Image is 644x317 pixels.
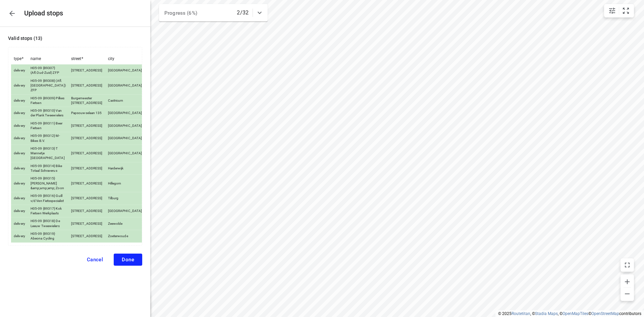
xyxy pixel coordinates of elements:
[28,77,68,94] td: H05-09 {89308} (Afl.[GEOGRAPHIC_DATA]) ZFP
[11,192,28,205] td: delivery
[591,311,619,316] a: OpenStreetMap
[535,311,558,316] a: Stadia Maps
[87,257,103,263] span: Cancel
[28,119,68,132] td: H05-09 {89311} Beer Fietsen
[28,162,68,175] td: H05-09 {89314} Bike Totaal Schraverus
[105,230,145,243] td: Zoeterwoude
[11,162,28,175] td: delivery
[512,311,530,316] a: Routetitan
[11,230,28,243] td: delivery
[105,145,145,162] td: [GEOGRAPHIC_DATA]
[8,35,142,42] p: Valid stops ( 13 )
[68,205,105,217] td: [STREET_ADDRESS]
[11,119,28,132] td: delivery
[105,132,145,145] td: [GEOGRAPHIC_DATA]
[68,132,105,145] td: [STREET_ADDRESS]
[68,77,105,94] td: [STREET_ADDRESS]
[11,107,28,120] td: delivery
[68,119,105,132] td: [STREET_ADDRESS]
[105,64,145,77] td: [GEOGRAPHIC_DATA]
[28,64,68,77] td: H05-09 {89307} (Afl.Oud-Zuid) ZFP
[79,254,111,266] button: Cancel
[105,217,145,230] td: Zeewolde
[114,254,142,266] button: Done
[604,4,634,17] div: small contained button group
[28,145,68,162] td: H05-09 {89313} T Mannetje [GEOGRAPHIC_DATA]
[68,217,105,230] td: [STREET_ADDRESS]
[68,162,105,175] td: [STREET_ADDRESS]
[68,64,105,77] td: [STREET_ADDRESS]
[164,10,197,16] span: Progress (6%)
[498,311,641,316] li: © 2025 , © , © © contributors
[105,77,145,94] td: [GEOGRAPHIC_DATA]
[105,162,145,175] td: Harderwijk
[11,77,28,94] td: delivery
[105,119,145,132] td: [GEOGRAPHIC_DATA]
[28,94,68,107] td: H05-09 {89309} Pilkes Fietsen
[105,94,145,107] td: Castricum
[28,205,68,217] td: H05-09 {89317} Kok Fietsen Werkplaats
[105,205,145,217] td: [GEOGRAPHIC_DATA]
[237,9,249,17] p: 2/32
[68,175,105,192] td: [STREET_ADDRESS]
[28,53,68,64] th: name
[68,53,105,64] th: street *
[105,53,145,64] th: city
[105,107,145,120] td: [GEOGRAPHIC_DATA]
[619,4,633,17] button: Fit zoom
[28,217,68,230] td: H05-09 {89318} De Leeuw Tweewielers
[68,107,105,120] td: Papsouwselaan 135
[28,230,68,243] td: H05-09 {89319} Abeona Cycling
[11,94,28,107] td: delivery
[28,192,68,205] td: H05-09 {89316} Guill v/d Ven Fietsspecialist
[11,145,28,162] td: delivery
[28,132,68,145] td: H05-09 {89312} M-Bikes B.V.
[105,175,145,192] td: Hillegom
[562,311,588,316] a: OpenMapTiles
[159,4,268,21] div: Progress (6%)2/32
[28,107,68,120] td: H05-09 {89310} Van der Plank Tweewielers
[11,205,28,217] td: delivery
[122,257,134,263] span: Done
[11,175,28,192] td: delivery
[11,64,28,77] td: delivery
[11,132,28,145] td: delivery
[11,53,28,64] th: type *
[68,192,105,205] td: [STREET_ADDRESS]
[68,230,105,243] td: [STREET_ADDRESS]
[605,4,619,17] button: Map settings
[24,9,63,17] h5: Upload stops
[68,145,105,162] td: [STREET_ADDRESS]
[11,217,28,230] td: delivery
[105,192,145,205] td: Tilburg
[28,175,68,192] td: H05-09 {89315} [PERSON_NAME] &amp;amp;amp; Zoon
[68,94,105,107] td: Burgemeester [STREET_ADDRESS]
